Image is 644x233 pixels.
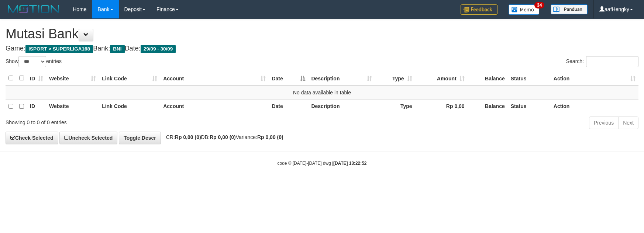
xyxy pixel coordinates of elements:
[46,71,99,86] th: Website: activate to sort column ascending
[6,4,62,15] img: MOTION_logo.png
[468,71,508,86] th: Balance
[99,99,160,114] th: Link Code
[27,71,46,86] th: ID: activate to sort column ascending
[162,134,283,140] span: CR: DB: Variance:
[375,99,415,114] th: Type
[25,45,93,53] span: ISPORT > SUPERLIGA168
[160,71,269,86] th: Account: activate to sort column ascending
[551,99,638,114] th: Action
[508,99,551,114] th: Status
[160,99,269,114] th: Account
[27,99,46,114] th: ID
[308,99,375,114] th: Description
[586,56,638,67] input: Search:
[269,99,308,114] th: Date
[333,161,366,166] strong: [DATE] 13:22:52
[566,56,638,67] label: Search:
[589,116,619,129] a: Previous
[278,161,367,166] small: code © [DATE]-[DATE] dwg |
[534,2,544,8] span: 34
[468,99,508,114] th: Balance
[6,45,638,52] h4: Game: Bank: Date:
[210,134,236,140] strong: Rp 0,00 (0)
[6,56,62,67] label: Show entries
[618,116,638,129] a: Next
[175,134,201,140] strong: Rp 0,00 (0)
[551,71,638,86] th: Action: activate to sort column ascending
[18,56,46,67] select: Showentries
[59,132,117,144] a: Uncheck Selected
[461,4,497,15] img: Feedback.jpg
[99,71,160,86] th: Link Code: activate to sort column ascending
[269,71,308,86] th: Date: activate to sort column descending
[508,71,551,86] th: Status
[110,45,124,53] span: BNI
[509,4,540,15] img: Button%20Memo.svg
[257,134,283,140] strong: Rp 0,00 (0)
[415,99,468,114] th: Rp 0,00
[119,132,161,144] a: Toggle Descr
[551,4,588,14] img: panduan.png
[6,27,638,41] h1: Mutasi Bank
[46,99,99,114] th: Website
[375,71,415,86] th: Type: activate to sort column ascending
[141,45,176,53] span: 29/09 - 30/09
[6,86,638,100] td: No data available in table
[6,132,58,144] a: Check Selected
[308,71,375,86] th: Description: activate to sort column ascending
[6,116,263,126] div: Showing 0 to 0 of 0 entries
[415,71,468,86] th: Amount: activate to sort column ascending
